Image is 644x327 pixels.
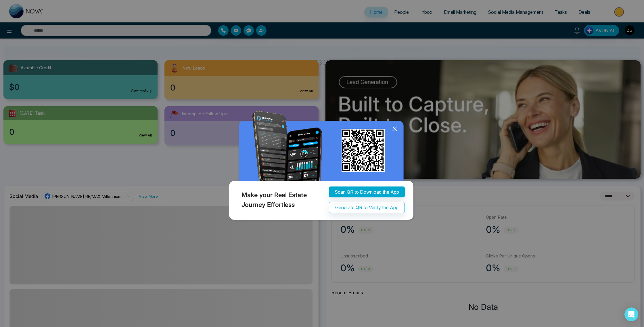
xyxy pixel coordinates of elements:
button: Generate QR to Verify the App [329,202,405,213]
div: Open Intercom Messenger [624,307,638,321]
button: Scan QR to Download the App [329,187,405,198]
div: Make your Real Estate Journey Effortless [228,186,322,214]
img: qr_for_download_app.png [342,129,385,172]
img: QRModal [228,111,416,223]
